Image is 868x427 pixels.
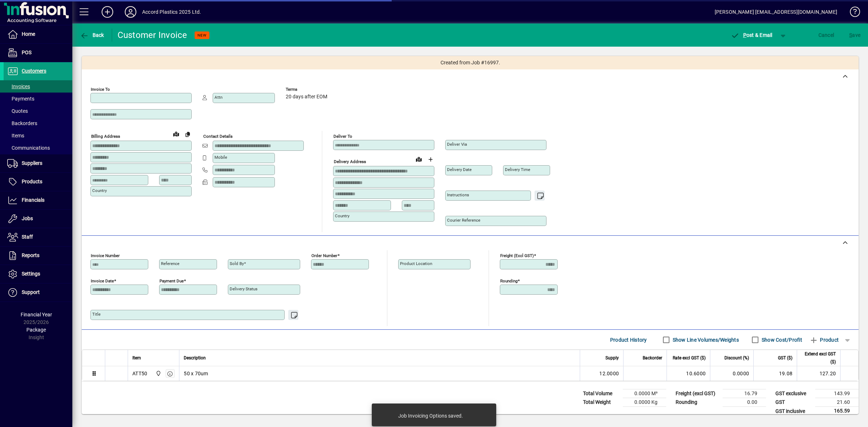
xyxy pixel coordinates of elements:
a: Quotes [4,105,72,117]
span: Customers [22,68,46,74]
span: Created from Job #16997. [441,59,500,67]
a: Communications [4,142,72,154]
span: Home [22,31,35,37]
span: Discount (%) [724,354,749,362]
span: Item [132,354,141,362]
td: GST [772,398,815,407]
span: Backorder [643,354,662,362]
a: Products [4,173,72,191]
a: Backorders [4,117,72,129]
td: 21.60 [815,398,859,407]
span: Accord Plastics [154,370,162,377]
mat-label: Product location [400,261,432,266]
button: Add [96,5,119,18]
td: GST exclusive [772,389,815,398]
mat-label: Country [92,188,107,193]
td: 16.79 [723,389,766,398]
div: Accord Plastics 2025 Ltd. [142,6,201,18]
span: 12.0000 [599,370,619,377]
a: Jobs [4,210,72,228]
span: Support [22,289,40,295]
a: POS [4,44,72,62]
span: Backorders [7,120,37,126]
span: Products [22,179,42,184]
td: Total Weight [579,398,623,407]
span: Product [809,334,839,346]
mat-label: Delivery time [505,167,530,172]
td: 165.59 [815,407,859,416]
mat-label: Mobile [214,155,227,160]
label: Show Line Volumes/Weights [671,336,739,343]
span: ost & Email [731,32,773,38]
span: Reports [22,252,39,258]
mat-label: Instructions [447,192,469,197]
span: GST ($) [778,354,792,362]
td: 0.00 [723,398,766,407]
span: Payments [7,96,34,102]
mat-label: Rounding [500,278,518,283]
mat-label: Delivery date [447,167,472,172]
span: Quotes [7,108,28,114]
span: ave [849,29,860,41]
mat-label: Courier Reference [447,218,480,223]
a: Home [4,25,72,43]
span: Financials [22,197,44,203]
button: Product [806,333,842,346]
a: Suppliers [4,154,72,172]
span: Supply [605,354,619,362]
label: Show Cost/Profit [760,336,802,343]
mat-label: Title [92,312,101,317]
td: 127.20 [797,366,840,381]
span: Terms [286,87,329,92]
a: Invoices [4,80,72,93]
td: 19.08 [753,366,797,381]
span: Settings [22,271,40,277]
mat-label: Invoice date [91,278,114,283]
mat-label: Invoice To [91,87,110,92]
span: Staff [22,234,33,240]
mat-label: Sold by [230,261,244,266]
mat-label: Order number [311,253,337,258]
td: Total Volume [579,389,623,398]
mat-label: Payment due [159,278,184,283]
div: Customer Invoice [118,29,187,41]
a: Reports [4,247,72,265]
mat-label: Reference [161,261,179,266]
a: View on map [413,153,425,165]
span: Communications [7,145,50,151]
button: Product History [607,333,650,346]
td: GST inclusive [772,407,815,416]
span: S [849,32,852,38]
span: Financial Year [21,312,52,317]
a: Staff [4,228,72,246]
mat-label: Freight (excl GST) [500,253,534,258]
td: Rounding [672,398,723,407]
span: NEW [197,33,207,38]
a: Knowledge Base [844,1,859,25]
button: Back [78,29,106,42]
td: 143.99 [815,389,859,398]
td: 0.0000 M³ [623,389,666,398]
a: Settings [4,265,72,283]
app-page-header-button: Back [72,29,112,42]
button: Profile [119,5,142,18]
span: Extend excl GST ($) [801,350,836,366]
span: Back [80,32,104,38]
button: Copy to Delivery address [182,128,193,140]
mat-label: Attn [214,95,222,100]
mat-label: Invoice number [91,253,120,258]
div: 10.6000 [671,370,706,377]
span: Product History [610,334,647,346]
a: Financials [4,191,72,209]
span: Items [7,133,24,138]
button: Post & Email [727,29,776,42]
td: 0.0000 [710,366,753,381]
a: Support [4,283,72,302]
span: Description [184,354,206,362]
span: Rate excl GST ($) [673,354,706,362]
span: 50 x 70um [184,370,208,377]
a: Payments [4,93,72,105]
span: Invoices [7,84,30,89]
span: Jobs [22,215,33,221]
td: Freight (excl GST) [672,389,723,398]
